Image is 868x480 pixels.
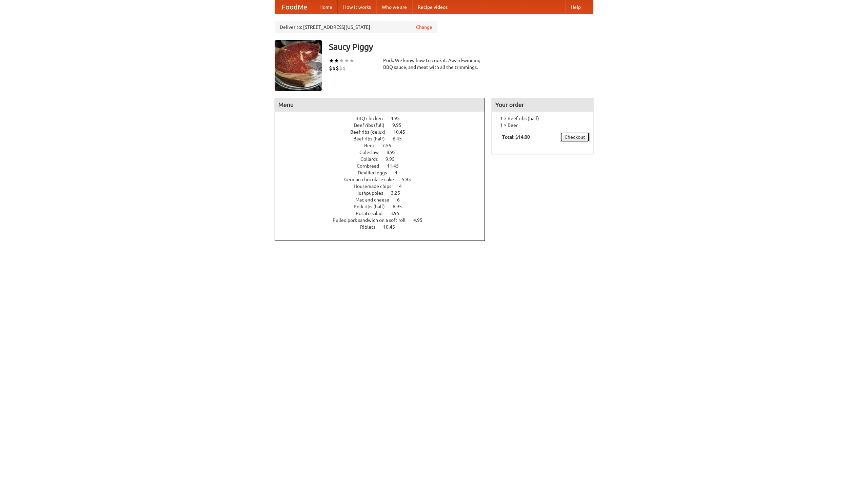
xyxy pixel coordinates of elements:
span: 8.95 [387,150,402,155]
div: Pork. We know how to cook it. Award-winning BBQ sauce, and meat with all the trimmings. [383,57,485,71]
span: BBQ chicken [355,116,390,121]
a: Potato salad 3.95 [356,211,412,216]
a: Mac and cheese 6 [355,197,412,203]
li: $ [342,64,346,72]
a: Checkout [560,132,590,142]
a: Pulled pork sandwich on a soft roll 4.95 [333,217,435,223]
a: BBQ chicken 4.95 [355,116,412,121]
a: Beef ribs (half) 6.45 [353,136,414,141]
a: Hushpuppies 3.25 [355,190,413,196]
a: Pork ribs (half) 6.95 [354,204,414,209]
span: 4.95 [391,116,407,121]
img: angular.jpg [275,40,322,91]
span: Cornbread [357,163,386,169]
span: 5.95 [402,177,418,182]
a: German chocolate cake 5.95 [344,177,423,182]
li: ★ [339,57,344,64]
span: Coleslaw [359,150,386,155]
span: 6.45 [393,136,409,141]
a: Beef ribs (full) 9.95 [354,122,414,128]
a: Change [416,24,432,31]
a: Coleslaw 8.95 [359,150,408,155]
a: Collards 9.95 [360,156,407,162]
span: 4 [399,184,409,189]
span: Pulled pork sandwich on a soft roll [333,217,412,223]
span: Housemade chips [354,184,398,189]
span: 10.45 [393,129,412,135]
a: FoodMe [275,0,314,14]
a: Help [565,0,586,14]
span: Mac and cheese [355,197,396,203]
a: Beer 7.55 [364,143,404,148]
span: 6 [397,197,407,203]
a: Cornbread 11.45 [357,163,411,169]
h3: Saucy Piggy [329,40,593,54]
span: Beef ribs (delux) [350,129,392,135]
span: 9.95 [386,156,401,162]
a: Riblets 10.45 [360,224,408,230]
span: 6.95 [393,204,409,209]
span: Beer [364,143,381,148]
span: Pork ribs (half) [354,204,392,209]
span: 3.25 [391,190,407,196]
span: Devilled eggs [358,170,394,175]
a: Beef ribs (delux) 10.45 [350,129,418,135]
span: Riblets [360,224,382,230]
span: 9.95 [392,122,408,128]
li: ★ [329,57,334,64]
span: 3.95 [390,211,406,216]
span: Beef ribs (full) [354,122,391,128]
span: Beef ribs (half) [353,136,392,141]
li: ★ [349,57,354,64]
span: Potato salad [356,211,389,216]
span: 7.55 [382,143,398,148]
span: 4 [395,170,404,175]
h4: Your order [492,98,593,112]
a: Home [314,0,338,14]
li: ★ [344,57,349,64]
li: $ [336,64,339,72]
a: Who we are [376,0,412,14]
li: $ [332,64,336,72]
span: Collards [360,156,384,162]
a: Housemade chips 4 [354,184,414,189]
li: 1 × Beer [495,122,590,129]
li: ★ [334,57,339,64]
li: 1 × Beef ribs (half) [495,115,590,122]
h4: Menu [275,98,485,112]
b: Total: $14.00 [502,134,530,140]
span: German chocolate cake [344,177,401,182]
span: 4.95 [413,217,429,223]
li: $ [329,64,332,72]
a: Devilled eggs 4 [358,170,410,175]
span: Hushpuppies [355,190,390,196]
div: Deliver to: [STREET_ADDRESS][US_STATE] [275,21,437,33]
li: $ [339,64,342,72]
a: How it works [338,0,376,14]
span: 10.45 [383,224,402,230]
span: 11.45 [387,163,406,169]
a: Recipe videos [412,0,453,14]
